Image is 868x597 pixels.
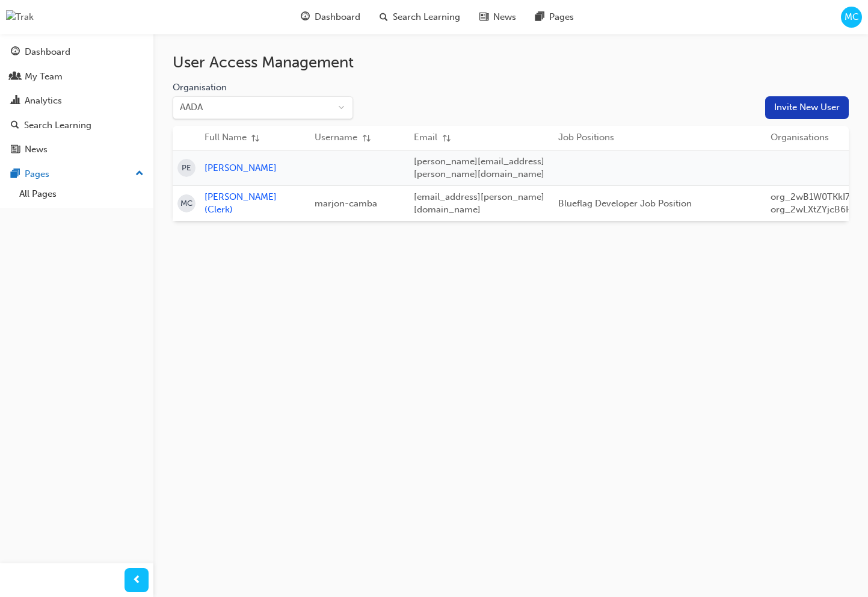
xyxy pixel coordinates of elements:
div: Analytics [25,94,62,108]
a: pages-iconPages [526,5,583,29]
span: Blueflag Developer Job Position [558,198,692,209]
span: [PERSON_NAME][EMAIL_ADDRESS][PERSON_NAME][DOMAIN_NAME] [414,156,544,179]
a: Dashboard [5,41,149,63]
span: Pages [549,10,574,24]
div: News [25,143,48,156]
div: Email [414,131,549,144]
span: marjon-camba [315,198,377,209]
div: Search Learning [24,119,91,132]
span: news-icon [11,144,20,155]
button: MC [841,7,862,28]
label: Organisation [173,81,227,94]
button: Pages [5,163,149,185]
button: Invite New User [765,96,849,119]
span: up-icon [135,166,144,182]
a: My Team [5,66,149,88]
a: All Pages [14,185,149,203]
span: people-icon [11,72,20,82]
h2: User Access Management [173,53,849,72]
span: Dashboard [315,10,360,24]
span: news-icon [479,10,488,25]
div: Job Positions [558,131,762,144]
span: prev-icon [132,573,141,588]
span: PE [177,159,195,177]
a: News [5,138,149,161]
span: search-icon [11,120,19,131]
span: [PERSON_NAME] (Clerk) [205,191,277,215]
span: pages-icon [11,169,20,180]
div: Dashboard [25,45,70,59]
a: news-iconNews [470,5,526,29]
a: Search Learning [5,114,149,137]
div: Pages [25,167,49,181]
span: [EMAIL_ADDRESS][PERSON_NAME][DOMAIN_NAME] [414,191,544,215]
span: pages-icon [535,10,544,25]
div: Username [315,131,405,144]
span: guage-icon [301,10,310,25]
a: Analytics [5,90,149,112]
div: My Team [25,70,63,84]
a: guage-iconDashboard [291,5,370,29]
span: chart-icon [11,96,20,107]
button: DashboardMy TeamAnalyticsSearch LearningNews [5,39,149,163]
a: search-iconSearch Learning [370,5,470,29]
span: guage-icon [11,47,20,58]
img: Trak [6,10,34,24]
span: search-icon [380,10,388,25]
span: News [493,10,516,24]
span: Search Learning [393,10,460,24]
span: [PERSON_NAME] [205,162,277,173]
span: MC [177,194,195,212]
div: Full Name [205,131,306,144]
span: MC [845,10,859,24]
